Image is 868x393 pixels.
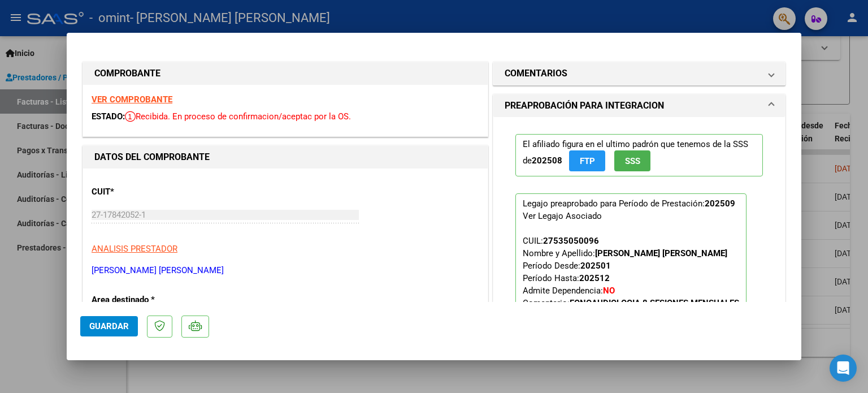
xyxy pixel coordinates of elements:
button: SSS [614,150,650,171]
h1: PREAPROBACIÓN PARA INTEGRACION [505,99,664,113]
span: FTP [580,156,595,166]
strong: 202512 [579,273,610,283]
strong: DATOS DEL COMPROBANTE [94,152,210,162]
div: Open Intercom Messenger [830,355,857,382]
p: Legajo preaprobado para Período de Prestación: [515,193,747,344]
p: Area destinado * [92,293,208,306]
span: Guardar [89,321,129,331]
strong: 202509 [705,198,735,209]
div: PREAPROBACIÓN PARA INTEGRACION [493,117,785,370]
h1: COMENTARIOS [505,67,567,80]
strong: 202501 [580,261,611,271]
strong: COMPROBANTE [94,68,160,79]
strong: [PERSON_NAME] [PERSON_NAME] [595,248,727,258]
p: [PERSON_NAME] [PERSON_NAME] [92,264,479,277]
a: VER COMPROBANTE [92,94,172,105]
div: Ver Legajo Asociado [523,210,602,222]
span: SSS [625,156,640,166]
span: Comentario: [523,298,739,308]
mat-expansion-panel-header: COMENTARIOS [493,62,785,85]
strong: 202508 [532,156,562,166]
span: ESTADO: [92,111,125,122]
strong: FONOAUDIOLOGIA 8 SESIONES MENSUALES [570,298,739,308]
button: Guardar [80,316,138,336]
p: CUIT [92,185,208,198]
span: Recibida. En proceso de confirmacion/aceptac por la OS. [125,111,351,122]
div: 27535050096 [543,235,599,247]
span: ANALISIS PRESTADOR [92,244,177,254]
p: El afiliado figura en el ultimo padrón que tenemos de la SSS de [515,134,763,176]
strong: NO [603,286,615,296]
button: FTP [569,150,605,171]
span: CUIL: Nombre y Apellido: Período Desde: Período Hasta: Admite Dependencia: [523,236,739,308]
mat-expansion-panel-header: PREAPROBACIÓN PARA INTEGRACION [493,94,785,117]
